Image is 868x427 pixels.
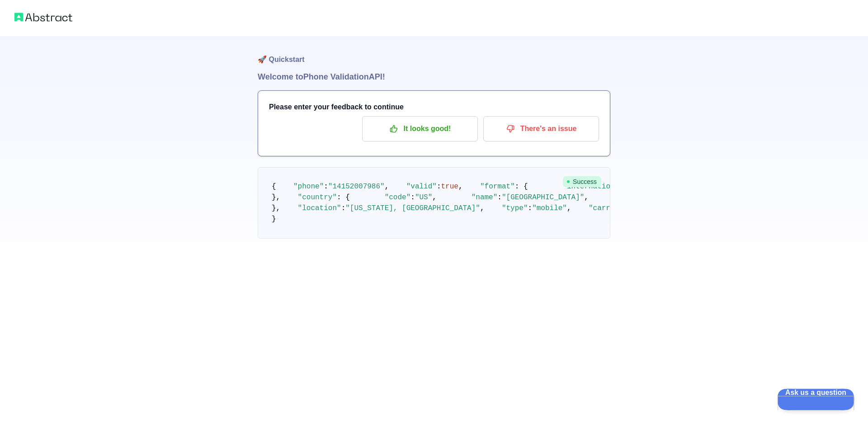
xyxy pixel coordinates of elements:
span: , [567,204,571,212]
iframe: Help Scout Beacon - Open [778,389,854,410]
span: "valid" [406,183,437,191]
code: }, }, } [272,183,845,223]
span: { [272,183,276,191]
span: true [441,183,458,191]
span: Success [563,176,601,187]
span: , [458,183,463,191]
span: "carrier" [589,204,627,212]
span: : { [515,183,528,191]
h3: Please enter your feedback to continue [269,102,599,113]
span: "mobile" [532,204,567,212]
span: , [385,183,389,191]
span: , [432,193,437,202]
span: "[GEOGRAPHIC_DATA]" [502,193,584,202]
span: "format" [480,183,515,191]
span: , [480,204,485,212]
p: It looks good! [369,121,471,136]
span: "phone" [293,183,324,191]
span: "14152007986" [328,183,385,191]
h1: Welcome to Phone Validation API! [258,70,610,83]
span: "country" [298,193,337,202]
span: : [324,183,328,191]
span: "international" [562,183,627,191]
span: "name" [472,193,498,202]
span: "US" [415,193,432,202]
button: There's an issue [483,116,599,141]
span: "code" [385,193,411,202]
span: : [528,204,533,212]
span: : [341,204,346,212]
span: : [437,183,441,191]
button: It looks good! [362,116,478,141]
span: : { [337,193,350,202]
span: "type" [502,204,528,212]
span: : [497,193,502,202]
span: : [410,193,415,202]
h1: 🚀 Quickstart [258,36,610,70]
span: "[US_STATE], [GEOGRAPHIC_DATA]" [345,204,480,212]
p: There's an issue [490,121,592,136]
img: Abstract logo [14,11,72,23]
span: "location" [298,204,341,212]
span: , [584,193,589,202]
